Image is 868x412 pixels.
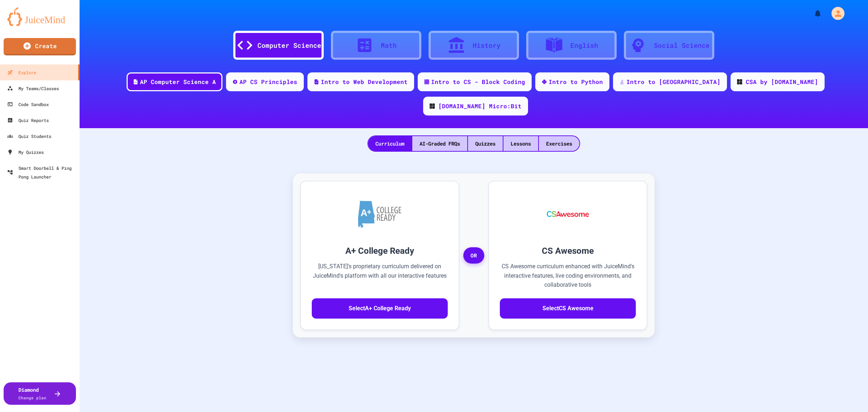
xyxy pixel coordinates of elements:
[381,41,397,50] div: Math
[140,77,216,86] div: AP Computer Science A
[358,201,401,228] img: A+ College Ready
[7,164,77,181] div: Smart Doorbell & Ping Pong Launcher
[540,192,596,236] img: CS Awesome
[7,100,49,109] div: Code Sandbox
[500,262,636,290] p: CS Awesome curriculum enhanced with JuiceMind's interactive features, live coding environments, a...
[438,102,522,110] div: [DOMAIN_NAME] Micro:Bit
[321,77,408,86] div: Intro to Web Development
[312,298,448,319] button: SelectA+ College Ready
[746,77,818,86] div: CSA by [DOMAIN_NAME]
[431,77,525,86] div: Intro to CS - Block Coding
[539,136,579,151] div: Exercises
[18,386,46,401] div: Diamond
[368,136,412,151] div: Curriculum
[737,79,742,84] img: CODE_logo_RGB.png
[570,41,598,50] div: English
[7,148,44,156] div: My Quizzes
[7,116,49,125] div: Quiz Reports
[503,136,538,151] div: Lessons
[7,132,51,140] div: Quiz Students
[239,77,297,86] div: AP CS Principles
[468,136,503,151] div: Quizzes
[7,84,59,93] div: My Teams/Classes
[258,41,321,50] div: Computer Science
[430,104,435,109] img: CODE_logo_RGB.png
[463,247,484,264] span: OR
[654,41,710,50] div: Social Science
[473,41,501,50] div: History
[549,77,603,86] div: Intro to Python
[626,77,720,86] div: Intro to [GEOGRAPHIC_DATA]
[7,68,36,77] div: Explore
[18,395,46,400] span: Change plan
[824,5,846,22] div: My Account
[312,244,448,257] h3: A+ College Ready
[4,38,76,55] a: Create
[7,7,72,26] img: logo-orange.svg
[800,7,824,20] div: My Notifications
[500,244,636,257] h3: CS Awesome
[4,382,76,405] button: DiamondChange plan
[500,298,636,319] button: SelectCS Awesome
[412,136,467,151] div: AI-Graded FRQs
[312,262,448,290] p: [US_STATE]'s proprietary curriculum delivered on JuiceMind's platform with all our interactive fe...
